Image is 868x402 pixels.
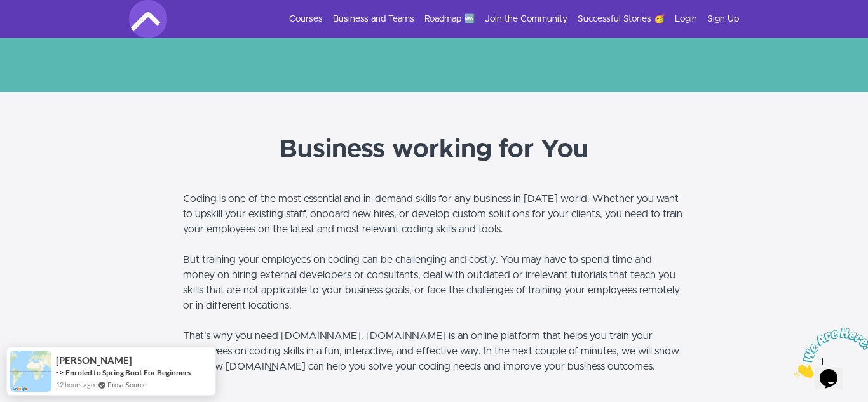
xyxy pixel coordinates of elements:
[5,5,10,16] span: 1
[578,13,665,25] a: Successful Stories 🥳
[56,379,95,390] span: 12 hours ago
[56,355,132,366] span: [PERSON_NAME]
[289,13,323,25] a: Courses
[107,379,147,390] a: ProveSource
[56,367,64,377] span: ->
[424,13,475,25] a: Roadmap 🆕
[675,13,697,25] a: Login
[485,13,567,25] a: Join the Community
[707,13,739,25] a: Sign Up
[65,368,191,377] a: Enroled to Spring Boot For Beginners
[5,5,84,55] img: Chat attention grabber
[333,13,414,25] a: Business and Teams
[280,137,588,162] strong: Business working for You
[789,323,868,383] iframe: chat widget
[10,351,51,392] img: provesource social proof notification image
[183,191,685,374] p: Coding is one of the most essential and in-demand skills for any business in [DATE] world. Whethe...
